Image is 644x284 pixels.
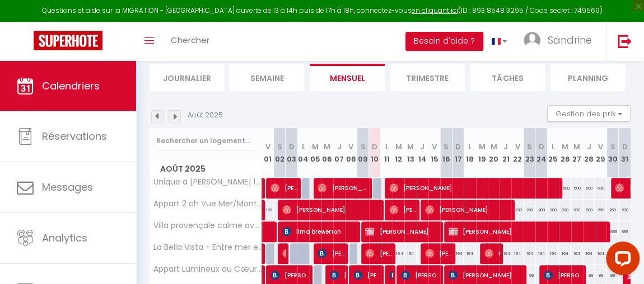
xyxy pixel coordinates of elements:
[150,64,224,91] li: Journalier
[405,32,483,51] button: Besoin d'aide ?
[282,243,286,264] span: Carine Et
[381,128,393,178] th: 11
[562,141,568,152] abbr: M
[571,243,583,264] div: 164
[527,141,532,152] abbr: S
[503,141,508,152] abbr: J
[432,141,437,152] abbr: V
[425,199,511,220] span: [PERSON_NAME]
[539,141,544,152] abbr: D
[524,32,540,49] img: ...
[286,128,297,178] th: 03
[152,243,264,252] span: La Bella Vista - Entre mer et foret [PERSON_NAME] & vue
[390,64,465,91] li: Trimestre
[360,141,365,152] abbr: S
[548,33,592,47] span: Sandrine
[393,243,404,264] div: 164
[619,200,631,220] div: 230
[262,200,274,220] div: 120
[34,31,102,50] img: Super Booking
[348,141,353,152] abbr: V
[559,128,571,178] th: 26
[444,141,449,152] abbr: S
[297,128,309,178] th: 04
[188,110,223,121] p: Août 2025
[425,243,452,264] span: [PERSON_NAME]
[550,64,625,91] li: Planning
[595,200,606,220] div: 260
[393,128,404,178] th: 12
[152,178,264,186] span: Unique a [PERSON_NAME] les Pins duplex 200m plage
[333,128,345,178] th: 07
[476,128,488,178] th: 19
[289,141,295,152] abbr: D
[282,199,380,220] span: [PERSON_NAME]
[583,243,595,264] div: 164
[321,128,333,178] th: 06
[515,22,606,61] a: ... Sandrine
[162,22,218,61] a: Chercher
[478,141,485,152] abbr: M
[484,243,500,264] span: Fares Rahab
[622,141,628,152] abbr: D
[524,128,535,178] th: 23
[464,128,475,178] th: 18
[230,64,304,91] li: Semaine
[152,265,264,273] span: Appart Lumineux au Cœur [PERSON_NAME] – Vue et Charme
[452,128,464,178] th: 17
[559,178,571,198] div: 500
[511,200,523,220] div: 230
[583,128,595,178] th: 28
[500,128,511,178] th: 21
[171,34,209,46] span: Chercher
[468,141,472,152] abbr: L
[156,131,255,151] input: Rechercher un logement...
[547,105,631,122] button: Gestion des prix
[515,141,520,152] abbr: V
[524,200,535,220] div: 230
[365,243,393,264] span: [PERSON_NAME]
[150,161,262,177] span: Août 2025
[618,34,632,48] img: logout
[258,243,263,264] a: [PERSON_NAME]
[312,141,319,152] abbr: M
[404,128,416,178] th: 13
[511,243,523,264] div: 164
[547,243,559,264] div: 164
[262,128,274,178] th: 01
[500,243,511,264] div: 164
[318,177,368,198] span: [PERSON_NAME]
[302,141,305,152] abbr: L
[428,128,440,178] th: 15
[389,199,417,220] span: [PERSON_NAME]
[277,141,282,152] abbr: S
[420,141,424,152] abbr: J
[455,141,461,152] abbr: D
[270,177,298,198] span: [PERSON_NAME]
[407,141,414,152] abbr: M
[583,178,595,198] div: 500
[365,221,440,242] span: [PERSON_NAME]
[511,128,523,178] th: 22
[369,128,381,178] th: 10
[310,64,384,91] li: Mensuel
[488,128,500,178] th: 20
[595,128,606,178] th: 29
[547,200,559,220] div: 200
[606,221,618,242] div: 688
[595,178,606,198] div: 500
[619,128,631,178] th: 31
[606,200,618,220] div: 260
[152,221,264,230] span: Villa provençale calme avec [PERSON_NAME] – 6 ch
[282,221,357,242] span: lima brewerton
[464,243,475,264] div: 164
[598,141,603,152] abbr: V
[559,243,571,264] div: 164
[42,79,100,93] span: Calendriers
[345,128,357,178] th: 08
[395,141,402,152] abbr: M
[404,243,416,264] div: 164
[552,141,555,152] abbr: L
[491,141,497,152] abbr: M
